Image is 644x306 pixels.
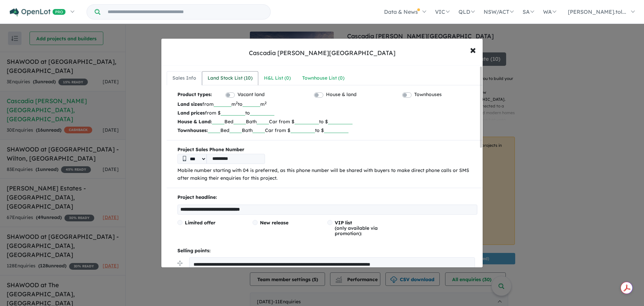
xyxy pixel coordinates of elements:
p: from m to m [177,100,477,108]
p: Mobile number starting with 04 is preferred, as this phone number will be shared with buyers to m... [177,167,477,183]
span: [PERSON_NAME].tol... [568,8,626,15]
label: House & land [326,91,357,99]
span: New release [260,220,288,226]
div: Sales Info [172,74,196,82]
b: Land prices [177,110,205,116]
b: Product types: [177,91,212,100]
p: Project headline: [177,193,477,202]
img: drag.svg [177,261,182,266]
label: Townhouses [414,91,442,99]
span: (only available via promotion): [335,220,378,236]
b: Project Sales Phone Number [177,146,477,154]
span: VIP list [335,220,352,226]
p: from $ to [177,108,477,117]
p: Bed Bath Car from $ to $ [177,117,477,126]
p: Bed Bath Car from $ to $ [177,126,477,135]
b: House & Land: [177,119,212,125]
sup: 2 [236,100,238,105]
div: Townhouse List ( 0 ) [302,74,344,82]
span: × [470,42,476,57]
img: Openlot PRO Logo White [10,8,66,16]
label: Vacant land [237,91,265,99]
div: Cascadia [PERSON_NAME][GEOGRAPHIC_DATA] [249,49,395,57]
span: Limited offer [185,220,215,226]
img: Phone icon [183,156,186,161]
input: Try estate name, suburb, builder or developer [102,5,269,19]
sup: 2 [265,100,267,105]
p: Selling points: [177,247,477,255]
div: Land Stock List ( 10 ) [208,74,253,82]
b: Townhouses: [177,127,208,133]
div: H&L List ( 0 ) [264,74,291,82]
b: Land sizes [177,101,202,107]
